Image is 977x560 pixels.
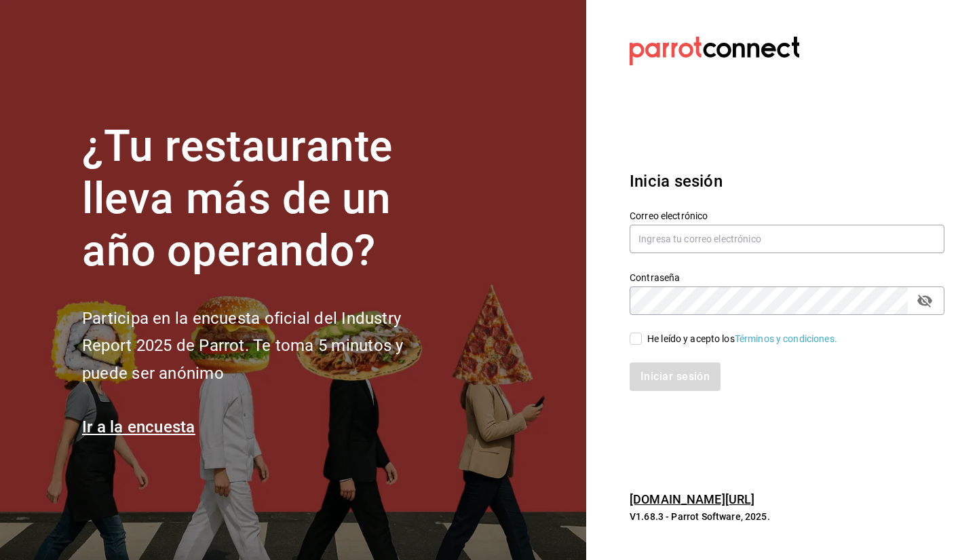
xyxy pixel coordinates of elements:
a: [DOMAIN_NAME][URL] [630,492,754,506]
p: V1.68.3 - Parrot Software, 2025. [630,510,944,523]
h2: Participa en la encuesta oficial del Industry Report 2025 de Parrot. Te toma 5 minutos y puede se... [82,305,448,388]
button: passwordField [913,289,936,312]
h3: Inicia sesión [630,169,944,193]
h1: ¿Tu restaurante lleva más de un año operando? [82,121,448,277]
label: Contraseña [630,273,944,282]
label: Correo electrónico [630,211,944,221]
a: Términos y condiciones. [735,333,837,344]
input: Ingresa tu correo electrónico [630,225,944,253]
div: He leído y acepto los [647,332,837,346]
a: Ir a la encuesta [82,417,195,436]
